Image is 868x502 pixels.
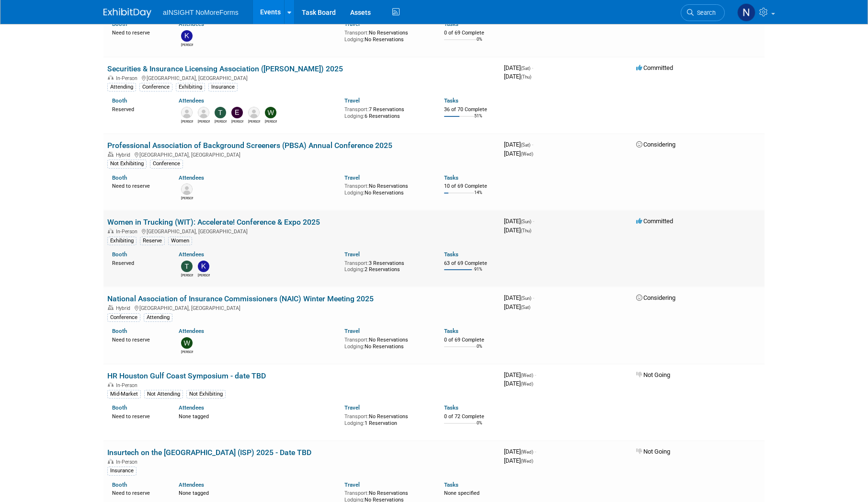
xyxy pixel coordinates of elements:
span: (Sat) [521,66,530,71]
img: Greg Kirsch [181,183,193,195]
div: [GEOGRAPHIC_DATA], [GEOGRAPHIC_DATA] [107,304,496,311]
span: - [535,371,536,378]
span: Considering [636,294,675,301]
span: Transport: [344,260,369,266]
a: Attendees [179,328,204,334]
span: Transport: [344,413,369,420]
a: Travel [344,174,360,181]
a: Attendees [179,481,204,488]
div: Need to reserve [112,335,164,343]
span: Transport: [344,490,369,496]
div: Mid-Market [107,390,141,399]
span: Committed [636,217,673,225]
span: (Wed) [521,449,533,455]
span: [DATE] [504,294,534,301]
span: - [535,448,536,455]
img: In-Person Event [108,75,114,80]
a: Insurtech on the [GEOGRAPHIC_DATA] (ISP) 2025 - Date TBD [107,448,311,457]
div: Insurance [208,83,238,91]
a: Booth [112,404,127,411]
span: Lodging: [344,190,365,196]
td: 51% [474,114,482,126]
img: Amanda Bellavance [181,107,193,118]
div: [GEOGRAPHIC_DATA], [GEOGRAPHIC_DATA] [107,150,496,158]
a: Tasks [444,404,458,411]
span: Hybrid [116,305,133,311]
div: Teresa Papanicolaou [181,272,193,278]
a: Travel [344,328,360,334]
div: Need to reserve [112,181,164,190]
div: Kate Silvas [181,42,193,47]
div: Attending [107,83,136,91]
a: Booth [112,97,127,104]
span: (Sun) [521,219,531,224]
div: Conference [107,313,140,322]
div: Women [168,237,192,245]
span: Lodging: [344,343,365,350]
td: 0% [477,37,482,50]
div: Greg Kirsch [181,195,193,201]
a: Attendees [179,97,204,104]
span: [DATE] [504,303,530,310]
span: Transport: [344,337,369,343]
div: 36 of 70 Complete [444,106,496,113]
span: Lodging: [344,420,365,426]
span: Lodging: [344,266,365,273]
a: Travel [344,251,360,258]
div: Need to reserve [112,488,164,497]
div: Need to reserve [112,411,164,420]
img: Eric Guimond [231,107,243,118]
span: In-Person [116,228,140,235]
img: Wilma Orozco [265,107,276,118]
a: Booth [112,251,127,258]
div: 63 of 69 Complete [444,260,496,267]
span: [DATE] [504,150,533,157]
span: - [532,141,533,148]
span: [DATE] [504,64,533,71]
a: Tasks [444,328,458,334]
a: Travel [344,404,360,411]
div: Need to reserve [112,28,164,36]
div: Johnny Bitar [248,118,260,124]
span: In-Person [116,382,140,388]
a: Tasks [444,481,458,488]
span: [DATE] [504,380,533,387]
a: Tasks [444,97,458,104]
span: [DATE] [504,457,533,464]
span: (Wed) [521,373,533,378]
span: - [533,294,534,301]
a: Tasks [444,251,458,258]
a: Search [681,4,725,21]
div: 0 of 72 Complete [444,413,496,420]
span: (Thu) [521,74,531,80]
div: Conference [150,160,183,168]
span: Lodging: [344,113,365,119]
a: Travel [344,97,360,104]
a: Attendees [179,174,204,181]
img: Teresa Papanicolaou [215,107,226,118]
img: Hybrid Event [108,305,114,310]
img: Kate Silvas [198,261,209,272]
span: (Sun) [521,296,531,301]
div: Exhibiting [107,237,137,245]
a: HR Houston Gulf Coast Symposium - date TBD [107,371,266,380]
span: Hybrid [116,152,133,158]
span: - [532,64,533,71]
div: Not Exhibiting [186,390,226,399]
img: In-Person Event [108,382,114,387]
img: ExhibitDay [103,8,151,18]
a: Professional Association of Background Screeners (PBSA) Annual Conference 2025 [107,141,392,150]
td: 0% [477,421,482,434]
div: None tagged [179,411,338,420]
span: (Wed) [521,151,533,157]
div: No Reservations No Reservations [344,181,430,196]
img: Nichole Brown [737,3,755,22]
span: Transport: [344,106,369,113]
a: Tasks [444,174,458,181]
span: In-Person [116,75,140,81]
span: aINSIGHT NoMoreForms [163,9,239,16]
a: Securities & Insurance Licensing Association ([PERSON_NAME]) 2025 [107,64,343,73]
div: Kate Silvas [198,272,210,278]
img: Kate Silvas [181,30,193,42]
a: Travel [344,481,360,488]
